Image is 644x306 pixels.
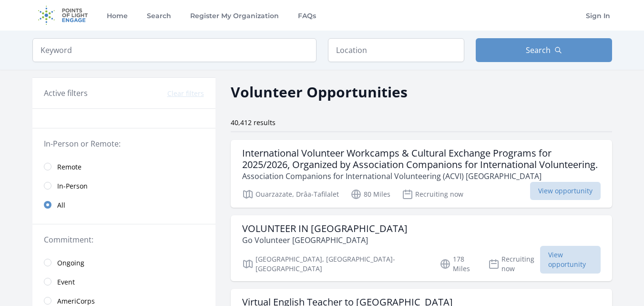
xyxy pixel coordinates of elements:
[231,140,612,208] a: International Volunteer Workcamps & Cultural Exchange Programs for 2025/2026, Organized by Associ...
[526,44,551,56] span: Search
[231,118,276,127] span: 40,412 results
[57,296,95,306] span: AmeriCorps
[328,38,464,62] input: Location
[242,254,428,274] p: [GEOGRAPHIC_DATA], [GEOGRAPHIC_DATA]-[GEOGRAPHIC_DATA]
[530,182,601,200] span: View opportunity
[44,87,88,99] h3: Active filters
[231,215,612,281] a: VOLUNTEER IN [GEOGRAPHIC_DATA] Go Volunteer [GEOGRAPHIC_DATA] [GEOGRAPHIC_DATA], [GEOGRAPHIC_DATA...
[488,254,540,274] p: Recruiting now
[57,277,75,287] span: Event
[32,195,215,214] a: All
[476,38,612,62] button: Search
[440,254,477,274] p: 178 Miles
[57,200,65,210] span: All
[231,81,408,103] h2: Volunteer Opportunities
[402,189,463,200] p: Recruiting now
[32,157,215,176] a: Remote
[242,148,601,170] h3: International Volunteer Workcamps & Cultural Exchange Programs for 2025/2026, Organized by Associ...
[242,234,408,246] p: Go Volunteer [GEOGRAPHIC_DATA]
[242,189,339,200] p: Ouarzazate, Drâa-Tafilalet
[44,138,204,149] legend: In-Person or Remote:
[167,89,204,98] button: Clear filters
[44,234,204,245] legend: Commitment:
[32,38,317,62] input: Keyword
[57,162,82,172] span: Remote
[32,176,215,195] a: In-Person
[242,170,601,182] p: Association Companions for International Volunteering (ACVI) [GEOGRAPHIC_DATA]
[350,189,390,200] p: 80 Miles
[242,223,408,234] h3: VOLUNTEER IN [GEOGRAPHIC_DATA]
[32,272,215,291] a: Event
[57,258,84,268] span: Ongoing
[32,253,215,272] a: Ongoing
[540,246,601,274] span: View opportunity
[57,181,88,191] span: In-Person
